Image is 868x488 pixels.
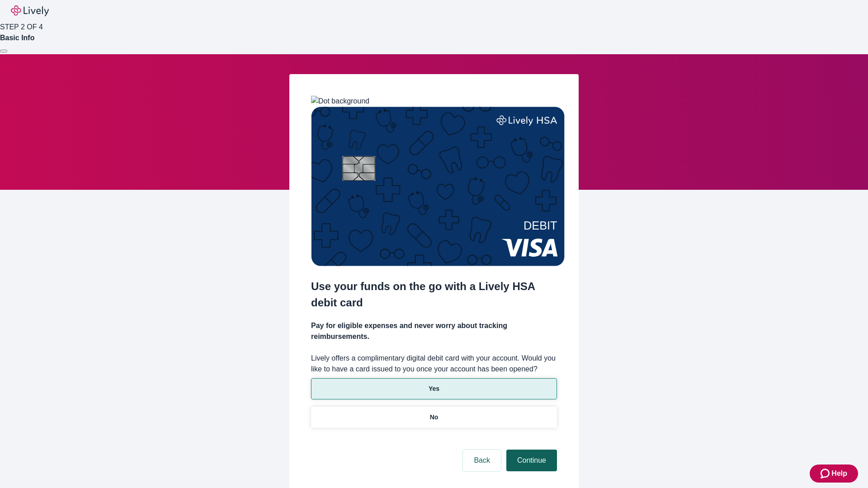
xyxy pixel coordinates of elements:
[831,468,847,479] span: Help
[810,465,858,483] button: Zendesk support iconHelp
[311,107,565,266] img: Debit card
[430,413,439,422] p: No
[311,407,557,428] button: No
[463,450,501,471] button: Back
[311,378,557,399] button: Yes
[311,96,369,107] img: Dot background
[11,5,49,16] img: Lively
[311,353,557,375] label: Lively offers a complimentary digital debit card with your account. Would you like to have a card...
[311,320,557,342] h4: Pay for eligible expenses and never worry about tracking reimbursements.
[506,450,557,471] button: Continue
[429,384,439,394] p: Yes
[821,468,831,479] svg: Zendesk support icon
[311,278,557,311] h2: Use your funds on the go with a Lively HSA debit card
